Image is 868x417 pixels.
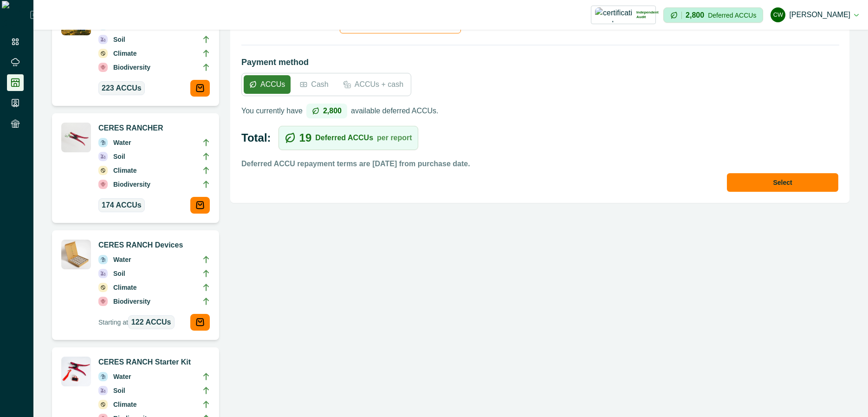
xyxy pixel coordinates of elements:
p: Soil [113,151,125,162]
p: Independent Audit [636,10,659,20]
p: Water [113,137,131,148]
p: Starting at [98,315,175,329]
p: per report [377,134,412,142]
p: Soil [113,385,125,396]
span: 223 ACCUs [102,83,142,94]
p: Soil [113,34,125,45]
span: 122 ACCUs [131,317,171,328]
p: Water [113,371,131,382]
p: 2,800 [686,12,704,19]
p: Climate [113,399,137,410]
p: You currently have [241,105,303,117]
p: Climate [113,282,137,293]
span: 174 ACCUs [102,200,142,211]
p: Deferred ACCUs [315,134,373,142]
p: Biodiversity [113,62,150,72]
img: Logo [2,1,30,29]
p: Cash [311,79,328,90]
img: A CERES RANCHER APPLICATOR [61,123,91,152]
button: Select [727,173,838,192]
p: available deferred ACCUs. [351,105,439,117]
button: cadel watson[PERSON_NAME] [771,4,859,26]
img: A CERES RANCH applicator device [61,357,91,386]
p: Water [113,254,131,265]
p: 19 [299,130,312,146]
img: certification logo [595,7,633,22]
p: CERES RANCH Starter Kit [98,357,210,368]
p: CERES RANCH Devices [98,240,210,251]
p: Climate [113,48,137,59]
p: ACCUs [260,79,285,90]
p: ACCUs + cash [355,79,403,90]
p: Deferred ACCUs [708,12,756,19]
p: Biodiversity [113,179,150,189]
p: CERES RANCHER [98,123,210,134]
p: 2,800 [323,105,342,117]
p: Biodiversity [113,296,150,306]
label: Total: [241,130,271,146]
p: Soil [113,268,125,279]
img: A box of CERES RANCH devices [61,240,91,269]
p: Climate [113,165,137,176]
p: Deferred ACCU repayment terms are [DATE] from purchase date. [241,158,470,169]
button: certification logoIndependent Audit [591,6,656,24]
h2: Payment method [241,57,838,73]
